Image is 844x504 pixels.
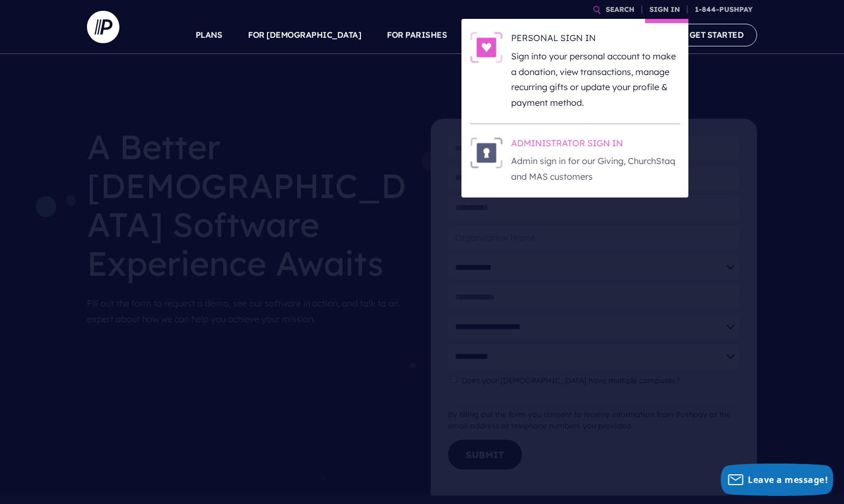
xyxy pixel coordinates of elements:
a: PLANS [196,16,223,54]
a: COMPANY [610,16,650,54]
h6: PERSONAL SIGN IN [511,32,680,48]
button: Leave a message! [721,464,833,496]
a: SOLUTIONS [473,16,521,54]
img: PERSONAL SIGN IN - Illustration [470,32,503,63]
a: ADMINISTRATOR SIGN IN - Illustration ADMINISTRATOR SIGN IN Admin sign in for our Giving, ChurchSt... [470,137,680,185]
a: GET STARTED [676,24,758,46]
img: ADMINISTRATOR SIGN IN - Illustration [470,137,503,168]
span: Leave a message! [748,474,828,486]
p: Sign into your personal account to make a donation, view transactions, manage recurring gifts or ... [511,49,680,111]
a: FOR [DEMOGRAPHIC_DATA] [248,16,361,54]
a: EXPLORE [547,16,585,54]
h6: ADMINISTRATOR SIGN IN [511,137,680,153]
a: FOR PARISHES [387,16,447,54]
a: PERSONAL SIGN IN - Illustration PERSONAL SIGN IN Sign into your personal account to make a donati... [470,32,680,111]
p: Admin sign in for our Giving, ChurchStaq and MAS customers [511,153,680,185]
